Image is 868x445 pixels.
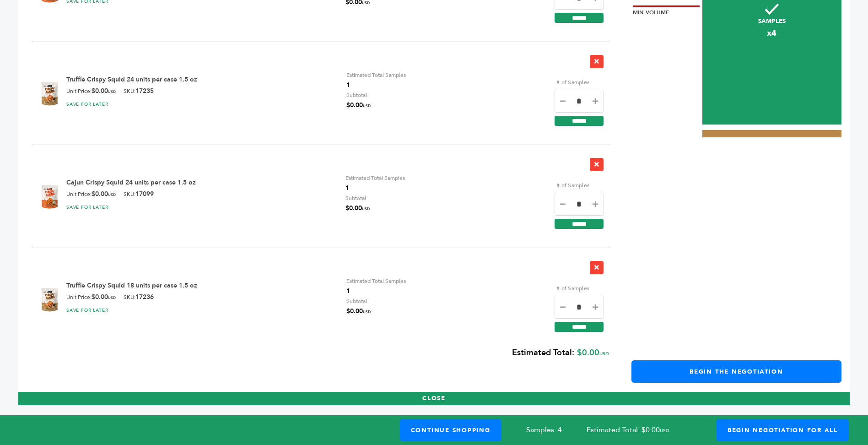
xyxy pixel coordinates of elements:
[346,296,371,317] div: Subtotal
[92,190,116,198] b: $0.00
[66,190,116,199] div: Unit Price:
[345,183,405,193] span: 1
[124,87,154,96] div: SKU:
[555,283,591,293] label: # of Samples
[363,309,371,315] span: USD
[27,342,609,365] div: $0.00
[124,190,154,199] div: SKU:
[599,351,609,357] span: USD
[135,293,154,301] b: 17236
[555,180,591,190] label: # of Samples
[18,392,850,405] button: CLOSE
[66,178,196,187] a: Cajun Crispy Squid 24 units per case 1.5 oz
[92,87,116,95] b: $0.00
[526,425,562,435] span: Samples: 4
[346,70,406,90] div: Estimated Total Samples
[66,204,108,211] a: SAVE FOR LATER
[92,293,116,301] b: $0.00
[363,103,371,109] span: USD
[346,276,406,296] div: Estimated Total Samples
[346,100,371,111] span: $0.00
[717,419,849,441] a: Begin Negotiation For All
[108,295,116,300] span: USD
[346,90,371,111] div: Subtotal
[108,192,116,197] span: USD
[555,77,591,87] label: # of Samples
[66,75,197,84] a: Truffle Crispy Squid 24 units per case 1.5 oz
[345,203,370,214] span: $0.00
[135,87,154,95] b: 17235
[702,27,841,39] span: x4
[135,190,154,198] b: 17099
[633,5,700,16] div: Min Volume
[512,347,574,358] b: Estimated Total:
[345,193,370,214] div: Subtotal
[346,306,371,317] span: $0.00
[660,428,669,434] span: USD
[66,281,197,290] a: Truffle Crispy Squid 18 units per case 1.5 oz
[346,80,406,90] span: 1
[108,89,116,94] span: USD
[346,286,406,296] span: 1
[362,0,370,5] span: USD
[66,307,108,314] a: SAVE FOR LATER
[345,173,405,193] div: Estimated Total Samples
[587,425,694,435] span: Estimated Total: $0.00
[124,293,154,302] div: SKU:
[631,360,841,383] a: Begin the Negotiation
[765,4,779,15] img: checkmark
[66,293,116,302] div: Unit Price:
[66,101,108,108] a: SAVE FOR LATER
[66,87,116,96] div: Unit Price:
[400,419,501,441] a: Continue Shopping
[362,206,370,212] span: USD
